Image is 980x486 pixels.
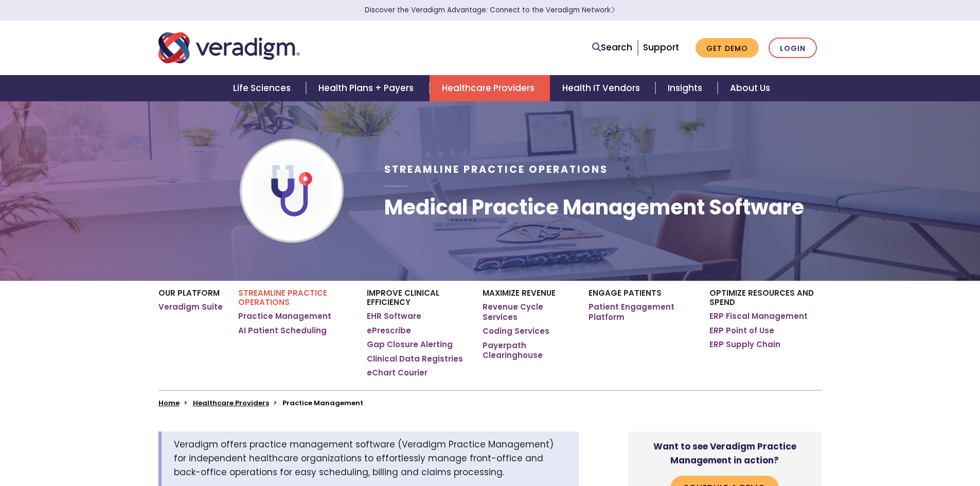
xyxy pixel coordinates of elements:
a: Insights [655,75,718,101]
a: ERP Supply Chain [709,339,780,350]
a: Health IT Vendors [550,75,655,101]
a: Get Demo [696,38,759,58]
a: ERP Fiscal Management [709,311,808,321]
h1: Medical Practice Management Software [384,195,804,220]
a: About Us [718,75,782,101]
a: Login [769,38,817,59]
a: Revenue Cycle Services [483,302,573,322]
a: Practice Management [238,311,331,321]
span: Learn More [611,5,615,15]
a: Healthcare Providers [193,398,269,408]
a: Life Sciences [221,75,306,101]
span: Streamline Practice Operations [384,163,608,176]
a: Support [643,41,679,53]
a: Patient Engagement Platform [589,302,694,322]
a: eChart Courier [367,368,427,378]
a: EHR Software [367,311,421,321]
a: Home [158,398,180,408]
strong: Want to see Veradigm Practice Management in action? [653,440,796,466]
a: Payerpath Clearinghouse [483,340,573,361]
a: Veradigm Suite [158,302,223,312]
a: Discover the Veradigm Advantage: Connect to the Veradigm NetworkLearn More [365,5,615,15]
a: Coding Services [483,326,549,336]
a: Clinical Data Registries [367,354,463,364]
a: ePrescribe [367,326,411,336]
span: Veradigm offers practice management software (Veradigm Practice Management) for independent healt... [174,438,554,478]
a: ERP Point of Use [709,326,774,336]
a: Health Plans + Payers [306,75,429,101]
a: Gap Closure Alerting [367,339,453,350]
a: AI Patient Scheduling [238,326,327,336]
img: Veradigm logo [158,31,300,65]
a: Healthcare Providers [430,75,550,101]
a: Search [592,41,632,55]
